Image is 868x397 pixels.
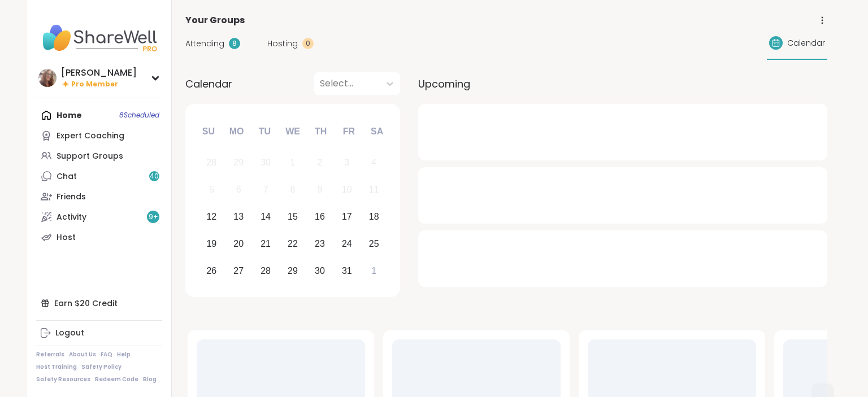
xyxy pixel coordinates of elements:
div: Choose Tuesday, October 28th, 2025 [254,259,278,283]
div: 29 [233,155,244,170]
span: 9 + [149,212,158,222]
div: Choose Saturday, October 25th, 2025 [362,232,386,256]
div: Not available Friday, October 3rd, 2025 [335,151,359,175]
div: Not available Wednesday, October 1st, 2025 [281,151,305,175]
div: Choose Thursday, October 16th, 2025 [308,205,332,229]
div: Mo [224,119,249,144]
div: Choose Thursday, October 30th, 2025 [308,259,332,283]
div: Choose Monday, October 13th, 2025 [227,205,251,229]
a: FAQ [101,351,112,359]
div: 18 [369,209,379,224]
a: About Us [69,351,96,359]
div: Choose Saturday, November 1st, 2025 [362,259,386,283]
a: Logout [36,323,162,343]
div: Choose Thursday, October 23rd, 2025 [308,232,332,256]
div: 26 [206,263,216,278]
div: Not available Friday, October 10th, 2025 [335,178,359,202]
div: 10 [342,182,352,197]
div: 30 [261,155,271,170]
div: 12 [206,209,216,224]
div: Support Groups [57,151,123,162]
div: Not available Monday, October 6th, 2025 [227,178,251,202]
div: Activity [57,212,86,223]
a: Referrals [36,351,64,359]
div: Fr [336,119,361,144]
div: 21 [261,236,271,251]
div: 8 [290,182,296,197]
div: Choose Wednesday, October 22nd, 2025 [281,232,305,256]
div: Choose Friday, October 31st, 2025 [335,259,359,283]
div: 5 [209,182,214,197]
div: 28 [206,155,216,170]
div: 4 [371,155,376,170]
div: Th [309,119,333,144]
div: Choose Friday, October 17th, 2025 [335,205,359,229]
div: 29 [288,263,298,278]
div: 19 [206,236,216,251]
div: Choose Friday, October 24th, 2025 [335,232,359,256]
div: Sa [364,119,389,144]
div: 11 [369,182,379,197]
div: 7 [263,182,268,197]
div: Choose Sunday, October 26th, 2025 [199,259,224,283]
div: Not available Wednesday, October 8th, 2025 [281,178,305,202]
div: 8 [229,38,240,49]
div: 17 [342,209,352,224]
div: Choose Tuesday, October 21st, 2025 [254,232,278,256]
span: Upcoming [418,76,470,91]
div: month 2025-10 [198,149,387,284]
span: Pro Member [71,80,118,89]
div: Logout [55,328,84,339]
div: 13 [233,209,244,224]
div: Choose Sunday, October 12th, 2025 [199,205,224,229]
div: 28 [261,263,271,278]
a: Chat40 [36,166,162,186]
div: Host [57,232,76,243]
span: Hosting [267,38,298,50]
span: Calendar [185,76,232,91]
div: 9 [317,182,322,197]
div: Choose Monday, October 27th, 2025 [227,259,251,283]
a: Expert Coaching [36,125,162,146]
div: 25 [369,236,379,251]
div: 30 [315,263,325,278]
div: 3 [344,155,349,170]
div: Su [196,119,221,144]
div: Not available Saturday, October 11th, 2025 [362,178,386,202]
div: 14 [261,209,271,224]
div: We [280,119,305,144]
a: Host Training [36,363,77,371]
div: 0 [302,38,314,49]
div: Not available Tuesday, October 7th, 2025 [254,178,278,202]
div: Choose Sunday, October 19th, 2025 [199,232,224,256]
a: Host [36,227,162,247]
div: 1 [290,155,296,170]
div: 15 [288,209,298,224]
a: Support Groups [36,146,162,166]
div: Not available Thursday, October 2nd, 2025 [308,151,332,175]
a: Safety Resources [36,376,90,383]
div: 24 [342,236,352,251]
div: 6 [236,182,241,197]
div: Choose Wednesday, October 29th, 2025 [281,259,305,283]
div: 2 [317,155,322,170]
div: 1 [371,263,376,278]
a: Blog [143,376,157,383]
div: 20 [233,236,244,251]
div: Not available Sunday, October 5th, 2025 [199,178,224,202]
a: Activity9+ [36,207,162,227]
div: 31 [342,263,352,278]
div: Choose Saturday, October 18th, 2025 [362,205,386,229]
a: Friends [36,186,162,207]
div: 23 [315,236,325,251]
div: 16 [315,209,325,224]
a: Help [117,351,131,359]
div: Choose Monday, October 20th, 2025 [227,232,251,256]
div: Not available Sunday, September 28th, 2025 [199,151,224,175]
a: Redeem Code [95,376,138,383]
span: Calendar [787,37,825,49]
div: Choose Wednesday, October 15th, 2025 [281,205,305,229]
div: Earn $20 Credit [36,293,162,313]
div: [PERSON_NAME] [61,67,137,79]
div: Tu [252,119,277,144]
